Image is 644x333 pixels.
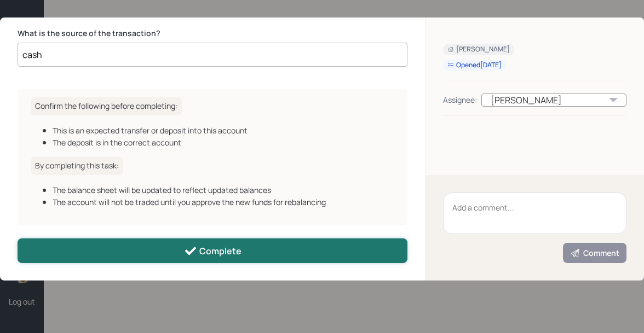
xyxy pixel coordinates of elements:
[53,184,394,196] div: The balance sheet will be updated to reflect updated balances
[31,97,182,115] h6: Confirm the following before completing:
[18,28,407,39] label: What is the source of the transaction?
[481,94,626,107] div: [PERSON_NAME]
[18,238,407,263] button: Complete
[570,248,619,259] div: Comment
[53,137,394,148] div: The deposit is in the correct account
[447,45,510,54] div: [PERSON_NAME]
[53,125,394,136] div: This is an expected transfer or deposit into this account
[31,157,123,175] h6: By completing this task:
[184,244,242,258] div: Complete
[447,61,502,70] div: Opened [DATE]
[443,94,477,106] div: Assignee:
[563,243,626,263] button: Comment
[53,196,394,208] div: The account will not be traded until you approve the new funds for rebalancing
